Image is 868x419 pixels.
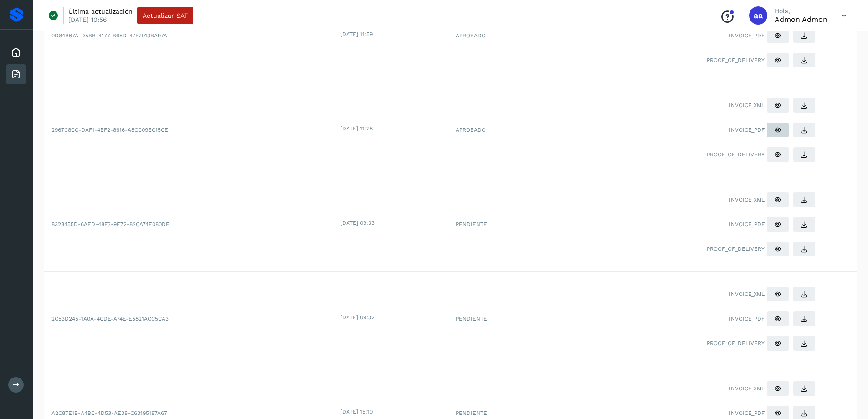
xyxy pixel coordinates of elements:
[340,313,447,321] div: [DATE] 09:32
[729,196,765,204] span: INVOICE_XML
[729,290,765,298] span: INVOICE_XML
[729,220,765,228] span: INVOICE_PDF
[448,272,550,366] td: PENDIENTE
[729,315,765,323] span: INVOICE_PDF
[707,245,765,253] span: PROOF_OF_DELIVERY
[729,101,765,109] span: INVOICE_XML
[44,83,339,177] td: 2967C8CC-DAF1-4EF2-8616-A8CC09EC15CE
[137,7,193,24] button: Actualizar SAT
[448,177,550,272] td: PENDIENTE
[707,150,765,159] span: PROOF_OF_DELIVERY
[340,219,447,227] div: [DATE] 09:33
[729,409,765,417] span: INVOICE_PDF
[707,339,765,347] span: PROOF_OF_DELIVERY
[775,15,827,24] p: admon admon
[44,177,339,272] td: 8328455D-6AED-48F3-9E72-82CA74E080DE
[6,64,26,84] div: Facturas
[707,56,765,64] span: PROOF_OF_DELIVERY
[6,42,26,62] div: Inicio
[775,7,827,15] p: Hola,
[44,272,339,366] td: 2C53D245-1A0A-4CDE-A74E-E5821ACC5CA3
[729,126,765,134] span: INVOICE_PDF
[340,408,447,416] div: [DATE] 15:10
[729,31,765,40] span: INVOICE_PDF
[729,384,765,393] span: INVOICE_XML
[68,16,107,24] p: [DATE] 10:56
[340,124,447,133] div: [DATE] 11:28
[143,12,188,19] span: Actualizar SAT
[340,30,447,38] div: [DATE] 11:59
[68,7,133,16] p: Última actualización
[448,83,550,177] td: APROBADO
